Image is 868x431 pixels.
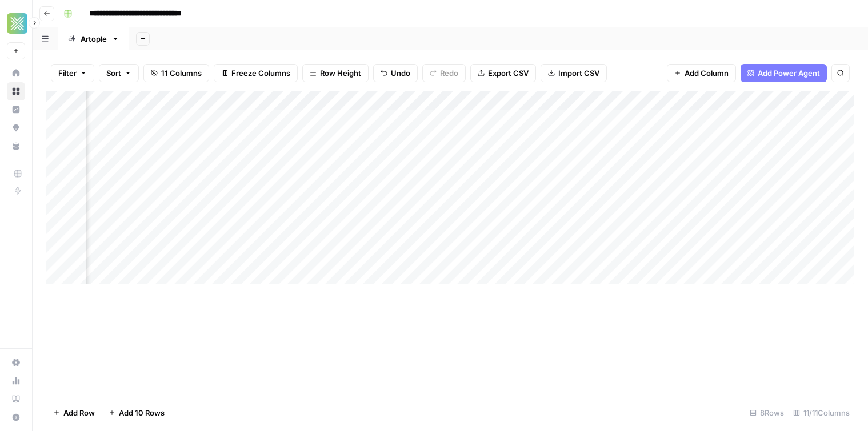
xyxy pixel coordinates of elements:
div: Artople [81,33,107,45]
span: Export CSV [488,67,529,79]
span: Row Height [320,67,361,79]
button: Add Column [667,64,736,82]
button: Freeze Columns [214,64,298,82]
a: Settings [7,353,25,372]
span: Add 10 Rows [119,407,165,418]
span: Add Power Agent [758,67,820,79]
button: Add Row [46,404,102,422]
span: 11 Columns [161,67,202,79]
a: Your Data [7,137,25,155]
span: Add Column [685,67,729,79]
span: Redo [440,67,458,79]
button: Sort [99,64,139,82]
a: Learning Hub [7,390,25,408]
button: Filter [51,64,94,82]
span: Filter [58,67,77,79]
button: 11 Columns [143,64,209,82]
span: Freeze Columns [231,67,290,79]
span: Undo [391,67,410,79]
button: Row Height [302,64,369,82]
button: Redo [422,64,466,82]
a: Browse [7,82,25,100]
a: Usage [7,372,25,390]
div: 11/11 Columns [789,404,854,422]
button: Undo [373,64,418,82]
a: Artople [58,27,129,50]
button: Export CSV [470,64,536,82]
button: Add Power Agent [741,64,827,82]
span: Sort [106,67,121,79]
span: Import CSV [558,67,599,79]
button: Workspace: Xponent21 [7,9,25,38]
img: Xponent21 Logo [7,13,27,34]
div: 8 Rows [745,404,789,422]
button: Add 10 Rows [102,404,171,422]
a: Opportunities [7,119,25,137]
a: Home [7,64,25,82]
span: Add Row [63,407,95,418]
button: Import CSV [541,64,607,82]
a: Insights [7,100,25,119]
button: Help + Support [7,408,25,426]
